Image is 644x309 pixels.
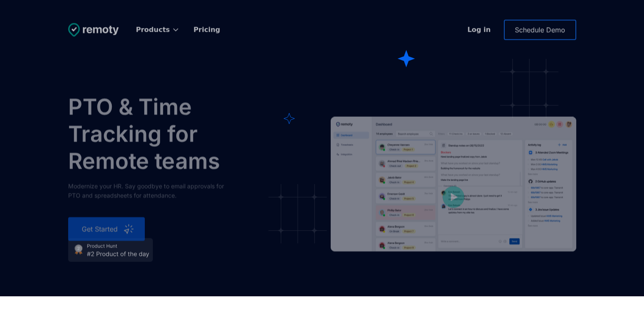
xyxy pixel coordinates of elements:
div: Get Started [78,224,123,234]
a: open lightbox [331,94,576,275]
div: Modernize your HR. Say goodbye to email approvals for PTO and spreadsheets for attendance. [68,182,238,200]
div: Log in [467,25,490,35]
a: Get Started [68,217,145,241]
h1: PTO & Time Tracking for Remote teams [68,94,280,175]
img: Untitled UI logotext [68,23,119,37]
div: Products [136,25,170,34]
div: Products [129,20,187,39]
a: Pricing [187,20,227,39]
a: Log in [459,20,498,39]
a: Schedule Demo [504,19,576,40]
